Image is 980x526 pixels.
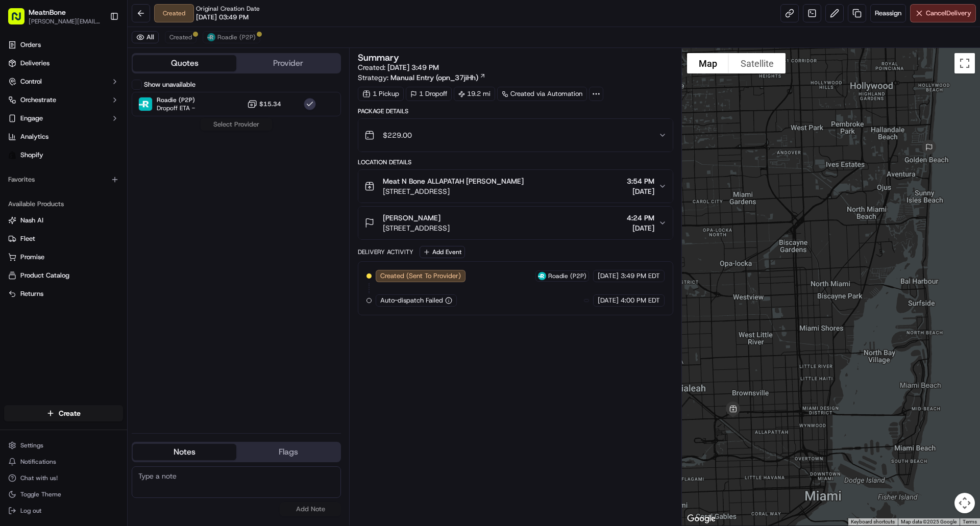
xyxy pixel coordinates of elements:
span: Map data ©2025 Google [901,519,957,524]
a: Returns [8,289,119,298]
p: Welcome 👋 [10,41,186,57]
span: 4:00 PM EDT [621,296,660,305]
button: Flags [236,444,340,460]
button: $229.00 [358,119,672,152]
span: Created [169,33,192,41]
div: 💻 [86,229,94,237]
button: Engage [4,110,123,127]
span: [STREET_ADDRESS] [383,223,450,233]
button: Notes [133,444,236,460]
span: Auto-dispatch Failed [380,296,443,305]
span: • [77,186,80,194]
span: • [85,158,88,166]
span: Log out [20,507,41,515]
span: Engage [20,114,43,123]
button: Fleet [4,231,123,247]
a: Terms (opens in new tab) [963,519,977,524]
span: 3:54 PM [627,176,654,186]
span: Created: [358,62,439,72]
a: Open this area in Google Maps (opens a new window) [684,512,718,525]
span: 4:24 PM [627,213,654,223]
img: roadie-logo-v2.jpg [538,272,546,280]
div: 1 Dropoff [406,87,452,101]
span: API Documentation [96,228,164,238]
span: Fleet [20,234,35,243]
button: Notifications [4,455,123,469]
div: 📗 [10,229,18,237]
span: Reassign [875,9,901,18]
span: Orchestrate [20,95,56,105]
span: Returns [20,289,43,298]
div: We're available if you need us! [46,108,140,116]
img: 1736555255976-a54dd68f-1ca7-489b-9aae-adbdc363a1c4 [10,97,29,116]
div: Strategy: [358,72,486,83]
span: Control [20,77,42,86]
img: 1724597045416-56b7ee45-8013-43a0-a6f9-03cb97ddad50 [21,97,40,116]
span: Cancel Delivery [926,9,971,18]
span: Roadie (P2P) [548,272,586,280]
div: Package Details [358,107,673,115]
button: [PERSON_NAME][EMAIL_ADDRESS][DOMAIN_NAME] [29,17,102,26]
button: Control [4,73,123,90]
span: [DATE] [90,158,111,166]
span: Regen Pajulas [32,186,75,194]
img: Roadie (P2P) [139,97,152,111]
button: Meat N Bone ALLAPATAH [PERSON_NAME][STREET_ADDRESS]3:54 PM[DATE] [358,170,672,203]
span: Created (Sent To Provider) [380,271,461,281]
button: Create [4,405,123,421]
button: Orchestrate [4,92,123,108]
button: MeatnBone [29,7,66,17]
span: [DATE] 03:49 PM [196,13,249,22]
span: [DATE] [627,223,654,233]
button: Provider [236,55,340,71]
span: Product Catalog [20,271,69,280]
span: [DATE] [598,296,619,305]
button: Add Event [420,246,465,258]
span: Dropoff ETA - [157,104,195,112]
span: $229.00 [383,130,412,140]
button: Product Catalog [4,267,123,284]
button: Returns [4,286,123,302]
button: Reassign [870,4,906,22]
div: 1 Pickup [358,87,404,101]
span: Meat N Bone ALLAPATAH [PERSON_NAME] [383,176,524,186]
span: $15.34 [259,100,281,108]
label: Show unavailable [144,80,195,89]
span: Chat with us! [20,474,58,482]
div: Delivery Activity [358,248,413,256]
button: Toggle Theme [4,487,123,502]
button: Keyboard shortcuts [851,518,895,525]
img: Shopify logo [8,151,16,159]
div: Favorites [4,171,123,188]
button: MeatnBone[PERSON_NAME][EMAIL_ADDRESS][DOMAIN_NAME] [4,4,106,29]
button: Map camera controls [954,493,975,513]
span: Orders [20,40,41,49]
a: Shopify [4,147,123,163]
span: Analytics [20,132,48,141]
button: Toggle fullscreen view [954,53,975,73]
input: Got a question? Start typing here... [27,66,184,77]
span: Roadie (P2P) [157,96,195,104]
span: [DATE] 3:49 PM [387,63,439,72]
span: Original Creation Date [196,5,260,13]
span: [DATE] [82,186,103,194]
button: Nash AI [4,212,123,229]
a: Fleet [8,234,119,243]
span: Manual Entry (opn_37jiHh) [390,72,478,83]
span: Pylon [102,253,124,261]
span: [DATE] [627,186,654,196]
img: roadie-logo-v2.jpg [207,33,215,41]
span: Roadie (P2P) [217,33,256,41]
button: Show street map [687,53,729,73]
button: Roadie (P2P) [203,31,260,43]
a: Analytics [4,129,123,145]
span: [PERSON_NAME] [32,158,83,166]
button: Start new chat [174,101,186,113]
button: See all [158,131,186,143]
span: [PERSON_NAME] [383,213,440,223]
button: Log out [4,504,123,518]
button: Quotes [133,55,236,71]
button: Settings [4,438,123,453]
